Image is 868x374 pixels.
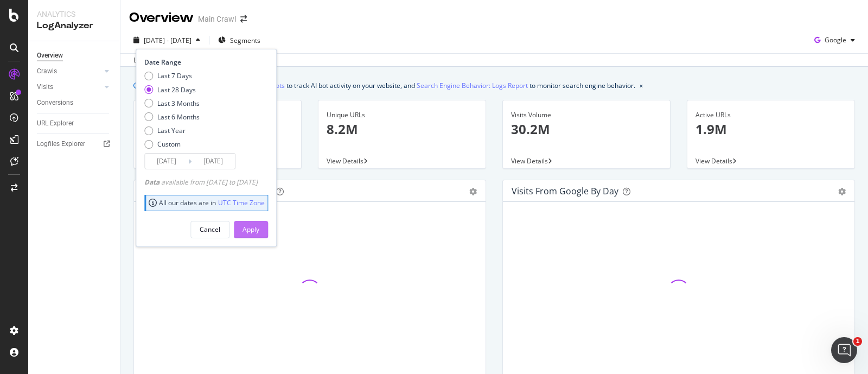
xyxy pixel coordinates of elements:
button: close banner [637,78,646,93]
span: [DATE] - [DATE] [144,36,192,45]
div: Last Year [144,126,200,135]
div: URL Explorer [37,118,74,129]
span: Data [144,178,161,187]
div: Overview [37,50,63,61]
input: End Date [192,154,235,169]
div: Custom [144,140,200,149]
div: Crawls [37,66,57,77]
div: Visits Volume [511,110,662,120]
a: Search Engine Behavior: Logs Report [417,80,528,91]
div: gear [469,188,477,195]
div: LogAnalyzer [37,20,111,32]
div: Last update [133,55,193,65]
div: Main Crawl [198,14,236,24]
button: Cancel [190,221,229,238]
button: [DATE] - [DATE] [129,31,205,49]
span: 1 [853,337,862,346]
div: We introduced 2 new report templates: to track AI bot activity on your website, and to monitor se... [144,80,635,91]
input: Start Date [145,154,188,169]
button: Apply [234,221,268,238]
iframe: Intercom live chat [831,337,857,363]
div: Cancel [200,225,220,234]
button: Segments [214,31,265,49]
div: Apply [242,225,259,234]
div: available from [DATE] to [DATE] [144,178,258,187]
div: Last Year [157,126,186,135]
span: View Details [327,156,363,166]
span: View Details [695,156,732,166]
div: Last 3 Months [144,99,200,108]
div: Custom [157,140,181,149]
div: arrow-right-arrow-left [240,15,247,23]
a: Visits [37,81,101,93]
div: Visits from Google by day [512,186,618,196]
div: Active URLs [695,110,846,120]
a: Conversions [37,97,112,109]
div: Logfiles Explorer [37,138,85,150]
div: Last 28 Days [157,85,196,94]
div: Last 6 Months [157,112,200,122]
div: gear [838,188,846,195]
p: 1.9M [695,120,846,138]
span: Google [825,35,846,45]
span: Segments [230,36,260,45]
a: Crawls [37,66,101,77]
button: Google [810,31,859,49]
div: Last 7 Days [157,71,192,80]
p: 30.2M [511,120,662,138]
a: URL Explorer [37,118,112,129]
div: Last 28 Days [144,85,200,94]
div: Last 6 Months [144,112,200,122]
a: UTC Time Zone [218,198,265,207]
span: View Details [511,156,548,166]
a: Logfiles Explorer [37,138,112,150]
div: Overview [129,9,194,27]
div: Last 3 Months [157,99,200,108]
div: Analytics [37,9,111,20]
div: All our dates are in [149,198,265,207]
div: Last 7 Days [144,71,200,80]
div: Date Range [144,58,265,67]
div: Conversions [37,97,73,109]
div: info banner [133,80,855,91]
div: Visits [37,81,53,93]
p: 8.2M [327,120,477,138]
div: Unique URLs [327,110,477,120]
a: Overview [37,50,112,61]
